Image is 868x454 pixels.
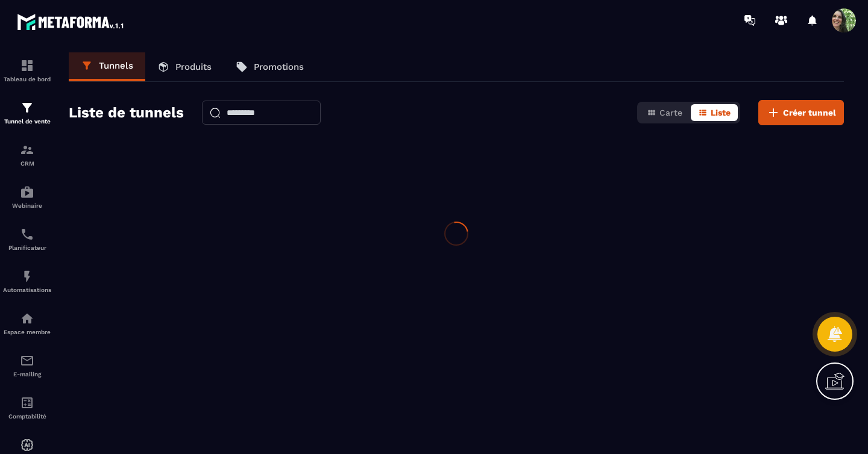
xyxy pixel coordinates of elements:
a: Tunnels [69,52,145,81]
p: Promotions [254,61,304,72]
a: formationformationTableau de bord [3,49,51,92]
img: logo [17,11,125,33]
img: formation [20,143,34,157]
a: automationsautomationsEspace membre [3,302,51,344]
a: schedulerschedulerPlanificateur [3,218,51,260]
img: formation [20,101,34,115]
a: accountantaccountantComptabilité [3,387,51,429]
img: scheduler [20,227,34,241]
p: Espace membre [3,329,51,335]
a: formationformationTunnel de vente [3,92,51,134]
img: accountant [20,396,34,410]
button: Carte [640,104,690,121]
span: Carte [659,108,682,117]
p: CRM [3,160,51,167]
p: Webinaire [3,202,51,209]
a: automationsautomationsWebinaire [3,176,51,218]
img: automations [20,438,34,452]
p: Planificateur [3,244,51,251]
p: Tableau de bord [3,76,51,82]
a: Promotions [224,52,316,81]
a: formationformationCRM [3,134,51,176]
img: automations [20,311,34,326]
button: Créer tunnel [758,100,844,125]
span: Liste [711,108,731,117]
p: E-mailing [3,371,51,378]
p: Comptabilité [3,413,51,420]
a: Produits [145,52,224,81]
a: automationsautomationsAutomatisations [3,260,51,302]
p: Automatisations [3,287,51,293]
img: automations [20,269,34,284]
p: Tunnel de vente [3,118,51,125]
p: Tunnels [99,60,133,71]
h2: Liste de tunnels [69,101,184,125]
span: Créer tunnel [783,107,836,119]
p: Produits [175,61,212,72]
img: formation [20,58,34,73]
img: automations [20,185,34,199]
img: email [20,353,34,368]
button: Liste [691,104,738,121]
a: emailemailE-mailing [3,344,51,387]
